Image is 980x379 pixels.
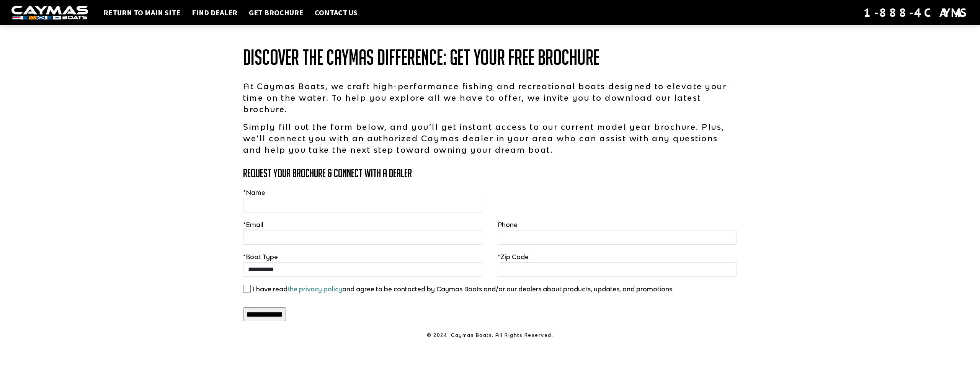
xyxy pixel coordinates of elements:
p: © 2024. Caymas Boats. All Rights Reserved. [243,332,737,339]
a: Get Brochure [245,8,307,18]
a: Return to main site [100,8,184,18]
div: 1-888-4CAYMAS [864,4,969,21]
h3: Request Your Brochure & Connect with a Dealer [243,167,737,180]
label: I have read and agree to be contacted by Caymas Boats and/or our dealers about products, updates,... [253,284,674,294]
p: At Caymas Boats, we craft high-performance fishing and recreational boats designed to elevate you... [243,80,737,115]
label: Name [243,188,265,197]
label: Boat Type [243,252,278,261]
label: Email [243,220,263,229]
p: Simply fill out the form below, and you’ll get instant access to our current model year brochure.... [243,121,737,155]
h1: Discover the Caymas Difference: Get Your Free Brochure [243,46,737,69]
a: Find Dealer [188,8,241,18]
label: Zip Code [498,252,529,261]
a: Contact Us [311,8,361,18]
img: white-logo-c9c8dbefe5ff5ceceb0f0178aa75bf4bb51f6bca0971e226c86eb53dfe498488.png [11,6,88,20]
a: the privacy policy [287,285,342,293]
label: Phone [498,220,518,229]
